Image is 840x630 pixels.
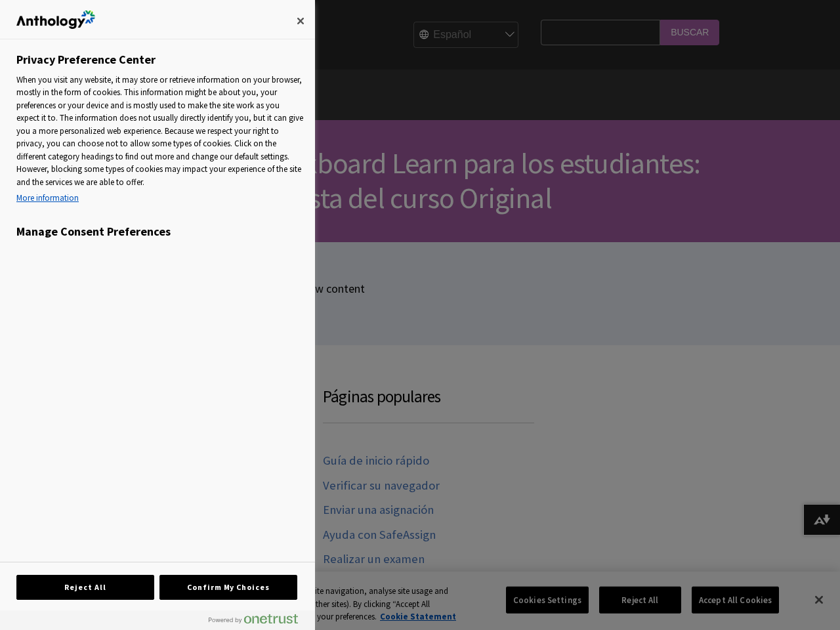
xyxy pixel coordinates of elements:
[16,52,156,67] h2: Privacy Preference Center
[159,575,297,600] button: Confirm My Choices
[16,73,304,208] div: When you visit any website, it may store or retrieve information on your browser, mostly in the f...
[16,10,95,29] img: Company Logo
[16,192,304,205] a: More information about your privacy, opens in a new tab
[16,7,95,33] div: Company Logo
[16,224,304,245] h3: Manage Consent Preferences
[209,614,298,624] img: Powered by OneTrust Opens in a new Tab
[16,575,154,600] button: Reject All
[209,614,308,630] a: Powered by OneTrust Opens in a new Tab
[286,7,315,35] button: Close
